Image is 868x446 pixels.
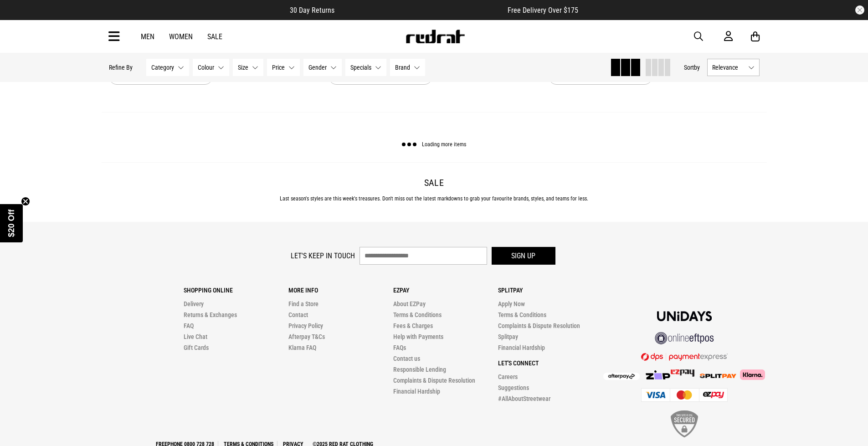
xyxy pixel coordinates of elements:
[288,300,318,308] a: Find a Store
[184,333,207,340] a: Live Chat
[207,32,222,41] a: Sale
[655,332,714,344] img: online eftpos
[288,311,308,318] a: Contact
[498,287,603,294] p: Splitpay
[684,62,700,73] button: Sortby
[353,5,489,15] iframe: Customer reviews powered by Trustpilot
[109,195,760,202] p: Last season's styles are this week's treasures. Don't miss out the latest markdowns to grab your ...
[641,388,728,402] img: Cards
[169,32,193,41] a: Women
[393,344,406,351] a: FAQs
[498,322,580,329] a: Complaints & Dispute Resolution
[291,251,355,260] label: Let's keep in touch
[109,64,133,71] p: Refine By
[141,32,154,41] a: Men
[350,64,371,71] span: Specials
[671,369,694,377] img: Splitpay
[184,300,204,308] a: Delivery
[645,370,671,379] img: Zip
[498,311,546,318] a: Terms & Conditions
[712,64,745,71] span: Relevance
[700,374,736,378] img: Splitpay
[498,384,529,391] a: Suggestions
[393,322,433,329] a: Fees & Charges
[498,344,545,351] a: Financial Hardship
[146,59,189,76] button: Category
[21,197,30,206] button: Close teaser
[238,64,248,71] span: Size
[393,366,446,373] a: Responsible Lending
[492,247,555,265] button: Sign up
[641,353,728,361] img: DPS
[694,64,700,71] span: by
[288,333,325,340] a: Afterpay T&Cs
[288,322,323,329] a: Privacy Policy
[109,177,760,188] h2: Sale
[267,59,300,76] button: Price
[393,287,498,294] p: Ezpay
[498,395,550,402] a: #AllAboutStreetwear
[151,64,174,71] span: Category
[345,59,386,76] button: Specials
[508,6,578,15] span: Free Delivery Over $175
[395,64,410,71] span: Brand
[393,311,442,318] a: Terms & Conditions
[290,6,334,15] span: 30 Day Returns
[603,373,640,380] img: Afterpay
[288,287,393,294] p: More Info
[184,287,288,294] p: Shopping Online
[393,388,440,395] a: Financial Hardship
[707,59,760,76] button: Relevance
[422,142,466,148] span: Loading more items
[498,359,603,367] p: Let's Connect
[657,311,712,321] img: Unidays
[193,59,229,76] button: Colour
[393,300,426,308] a: About EZPay
[498,373,518,380] a: Careers
[405,30,465,43] img: Redrat logo
[393,355,420,362] a: Contact us
[288,344,316,351] a: Klarna FAQ
[233,59,263,76] button: Size
[390,59,425,76] button: Brand
[393,377,475,384] a: Complaints & Dispute Resolution
[736,369,765,379] img: Klarna
[184,322,194,329] a: FAQ
[184,344,209,351] a: Gift Cards
[393,333,443,340] a: Help with Payments
[184,311,237,318] a: Returns & Exchanges
[498,333,518,340] a: Splitpay
[671,410,698,437] img: SSL
[198,64,214,71] span: Colour
[7,209,16,237] span: $20 Off
[272,64,285,71] span: Price
[308,64,327,71] span: Gender
[303,59,342,76] button: Gender
[498,300,525,308] a: Apply Now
